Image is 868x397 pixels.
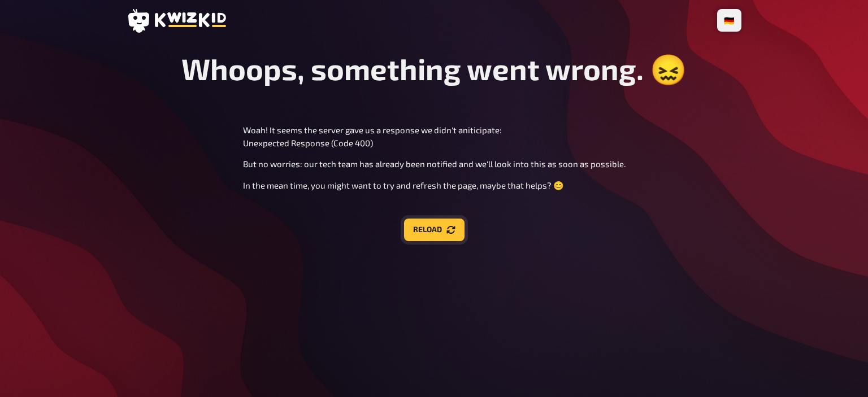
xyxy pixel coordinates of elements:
[404,219,465,241] button: Reload
[719,11,739,29] li: 🇩🇪
[243,124,626,149] p: Woah! It seems the server gave us a response we didn't aniticipate: Unexpected Response (Code 400)
[181,51,687,88] h1: Whoops, something went wrong. 😖
[243,158,626,171] p: But no worries: our tech team has already been notified and we'll look into this as soon as possi...
[243,179,626,192] p: In the mean time, you might want to try and refresh the page, maybe that helps? 😊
